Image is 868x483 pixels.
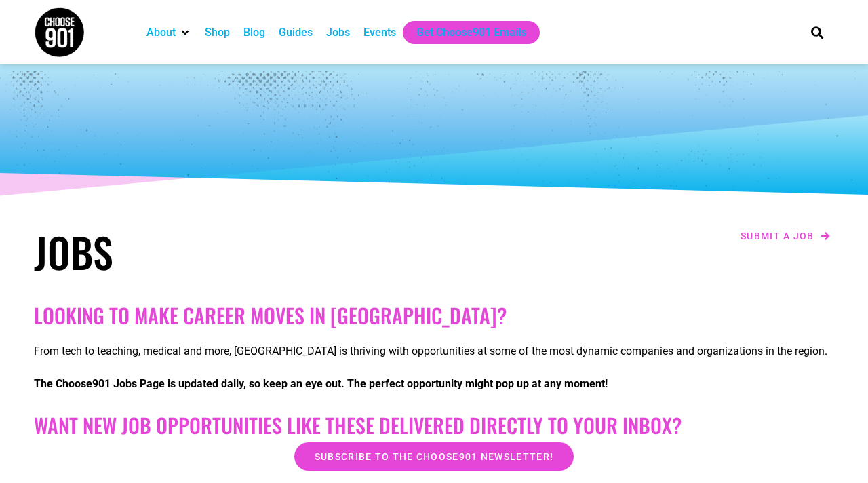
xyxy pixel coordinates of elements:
a: Shop [205,24,230,41]
p: From tech to teaching, medical and more, [GEOGRAPHIC_DATA] is thriving with opportunities at some... [34,343,834,360]
h2: Looking to make career moves in [GEOGRAPHIC_DATA]? [34,303,834,328]
a: Get Choose901 Emails [416,24,526,41]
a: Blog [243,24,265,41]
a: Events [363,24,396,41]
h2: Want New Job Opportunities like these Delivered Directly to your Inbox? [34,413,834,438]
a: Subscribe to the Choose901 newsletter! [294,442,574,471]
span: Submit a job [741,231,814,241]
a: Jobs [326,24,350,41]
span: Subscribe to the Choose901 newsletter! [315,452,553,461]
div: Search [806,21,829,43]
a: Submit a job [736,227,834,245]
a: Guides [279,24,313,41]
h1: Jobs [34,227,427,276]
nav: Main nav [140,21,788,44]
a: About [146,24,176,41]
strong: The Choose901 Jobs Page is updated daily, so keep an eye out. The perfect opportunity might pop u... [34,377,608,390]
div: About [140,21,198,44]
